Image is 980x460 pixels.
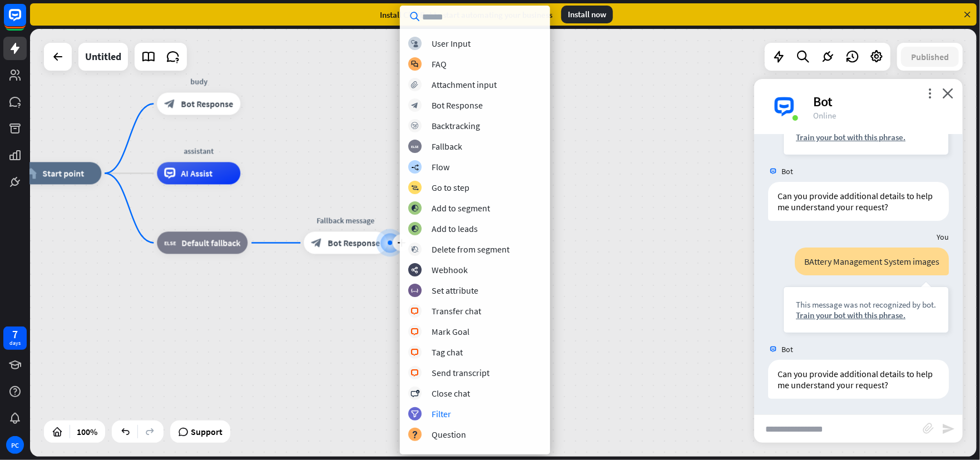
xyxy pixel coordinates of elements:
i: block_close_chat [410,390,419,397]
div: Filter [432,408,451,419]
span: Bot [781,344,793,354]
div: Bot Response [432,100,483,111]
div: Add to segment [432,202,490,214]
span: Default fallback [181,238,240,249]
div: Mark Goal [432,326,469,337]
div: Close chat [432,388,470,399]
i: filter [411,410,419,418]
div: FAQ [432,58,447,70]
i: webhooks [412,266,419,274]
div: Question [432,429,466,440]
i: block_livechat [411,328,419,335]
i: block_livechat [411,308,419,315]
div: Webhook [432,264,468,275]
div: Fallback message [295,215,395,226]
div: Attachment input [432,79,497,90]
div: budy [149,76,249,87]
a: 7 days [3,327,27,350]
i: block_attachment [412,81,419,88]
div: Delete from segment [432,244,509,255]
span: Bot Response [181,98,233,110]
i: block_fallback [164,238,176,249]
i: send [942,422,955,436]
span: Support [191,423,222,441]
i: builder_tree [411,164,419,171]
div: User Input [432,38,471,49]
div: Tag chat [432,347,463,358]
i: block_attachment [923,423,934,434]
button: Open LiveChat chat widget [9,4,42,38]
div: Train your bot with this phrase. [796,310,936,320]
span: Bot Response [328,238,380,249]
div: PC [6,436,24,454]
div: assistant [149,146,249,157]
i: block_bot_response [164,98,175,110]
div: Go to step [432,182,469,193]
div: Install now [561,6,613,23]
span: AI Assist [181,168,212,179]
div: Set attribute [432,285,478,296]
i: block_livechat [411,369,419,377]
div: days [9,339,21,347]
i: block_add_to_segment [411,205,419,212]
i: block_set_attribute [412,287,419,294]
div: Backtracking [432,120,480,131]
i: block_backtracking [412,122,419,130]
span: Start point [42,168,84,179]
div: Can you provide additional details to help me understand your request? [768,182,949,221]
div: Can you provide additional details to help me understand your request? [768,360,949,399]
div: 7 [12,329,18,339]
i: close [942,88,953,98]
button: Published [901,47,959,67]
i: block_add_to_segment [411,225,419,233]
i: block_question [412,431,418,438]
div: Train your bot with this phrase. [796,132,936,142]
i: block_bot_response [412,102,419,109]
i: block_livechat [411,349,419,356]
i: block_faq [412,61,419,68]
i: plus [397,239,405,247]
div: Untitled [85,43,121,71]
span: You [937,232,949,242]
div: Transfer chat [432,305,481,316]
i: block_fallback [412,143,419,150]
i: more_vert [924,88,935,98]
div: This message was not recognized by bot. [796,299,936,310]
i: home_2 [25,168,37,179]
div: 100% [73,423,101,441]
div: Fallback [432,141,462,152]
i: block_bot_response [311,238,322,249]
div: Send transcript [432,367,489,378]
i: block_delete_from_segment [412,246,419,253]
div: BAttery Management System images [795,248,949,275]
div: Add to leads [432,223,478,234]
div: Flow [432,161,449,172]
div: Bot [813,93,949,110]
i: block_goto [411,184,419,191]
div: Online [813,110,949,121]
span: Bot [781,166,793,176]
i: block_user_input [412,40,419,47]
div: Install ChatBot to start automating your business [380,9,552,20]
